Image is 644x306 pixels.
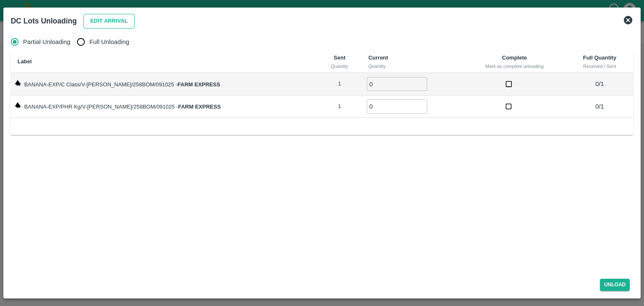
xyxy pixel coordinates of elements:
input: 0 [367,99,427,113]
td: 1 [317,96,362,118]
div: Quantity [324,62,355,70]
b: Label [18,58,32,65]
p: 0 / 1 [569,102,630,111]
b: Current [369,54,388,61]
strong: FARM EXPRESS [178,104,221,110]
b: DC Lots Unloading [11,17,77,25]
div: Received / Sent [573,62,626,70]
div: Quantity [369,62,456,70]
b: Sent [334,54,345,61]
button: Edit Arrival [83,14,135,29]
p: 0 / 1 [569,79,630,88]
div: Mark as complete unloading [470,62,559,70]
td: BANANA-EXP/PHR Kg/V-[PERSON_NAME]/258BOM/091025 - [11,96,317,118]
b: Complete [502,54,527,61]
img: weight [14,80,21,86]
td: BANANA-EXP/C Class/V-[PERSON_NAME]/258BOM/091025 - [11,73,317,96]
strong: FARM EXPRESS [177,81,220,88]
b: Full Quantity [583,54,616,61]
input: 0 [367,77,427,91]
td: 1 [317,73,362,96]
span: Partial Unloading [23,37,70,47]
button: Unload [600,279,630,291]
span: Full Unloading [89,37,129,47]
img: weight [14,102,21,109]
